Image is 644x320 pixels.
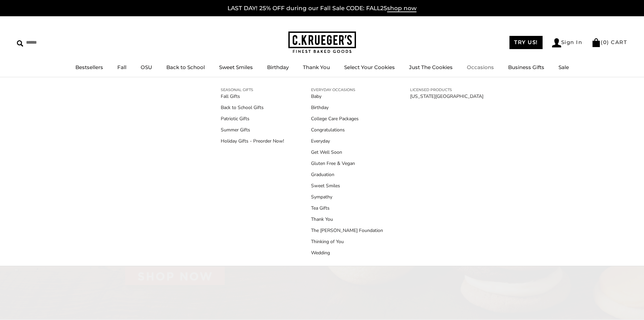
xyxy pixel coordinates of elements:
a: Fall [117,64,126,70]
a: Holiday Gifts - Preorder Now! [221,137,284,145]
a: EVERYDAY OCCASIONS [311,87,383,93]
a: Select Your Cookies [344,64,395,70]
a: LAST DAY! 25% OFF during our Fall Sale CODE: FALL25shop now [228,5,416,12]
a: Summer Gifts [221,126,284,133]
a: Thinking of You [311,238,383,245]
a: Wedding [311,249,383,256]
a: Bestsellers [75,64,103,70]
a: Thank You [303,64,330,70]
a: Back to School [166,64,205,70]
img: C.KRUEGER'S [288,31,356,54]
a: Sweet Smiles [219,64,253,70]
a: LICENSED PRODUCTS [410,87,483,93]
img: Account [552,38,561,47]
a: Fall Gifts [221,93,284,100]
a: TRY US! [509,36,543,49]
img: Bag [592,38,601,47]
a: [US_STATE][GEOGRAPHIC_DATA] [410,93,483,100]
a: (0) CART [592,39,627,45]
a: Congratulations [311,126,383,133]
a: Back to School Gifts [221,104,284,111]
a: The [PERSON_NAME] Foundation [311,227,383,234]
a: Patriotic Gifts [221,115,284,122]
a: Occasions [467,64,494,70]
a: Sale [558,64,569,70]
a: SEASONAL GIFTS [221,87,284,93]
span: 0 [603,39,607,45]
a: Tea Gifts [311,205,383,212]
a: OSU [141,64,152,70]
a: Business Gifts [508,64,544,70]
a: Thank You [311,216,383,223]
a: Sympathy [311,193,383,200]
img: Search [17,40,23,47]
a: Get Well Soon [311,149,383,156]
a: Sign In [552,38,582,47]
a: College Care Packages [311,115,383,122]
a: Gluten Free & Vegan [311,160,383,167]
a: Birthday [311,104,383,111]
a: Sweet Smiles [311,182,383,189]
a: Graduation [311,171,383,178]
a: Just The Cookies [409,64,453,70]
a: Everyday [311,137,383,145]
a: Birthday [267,64,289,70]
a: Baby [311,93,383,100]
input: Search [17,37,97,48]
span: shop now [387,5,416,12]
